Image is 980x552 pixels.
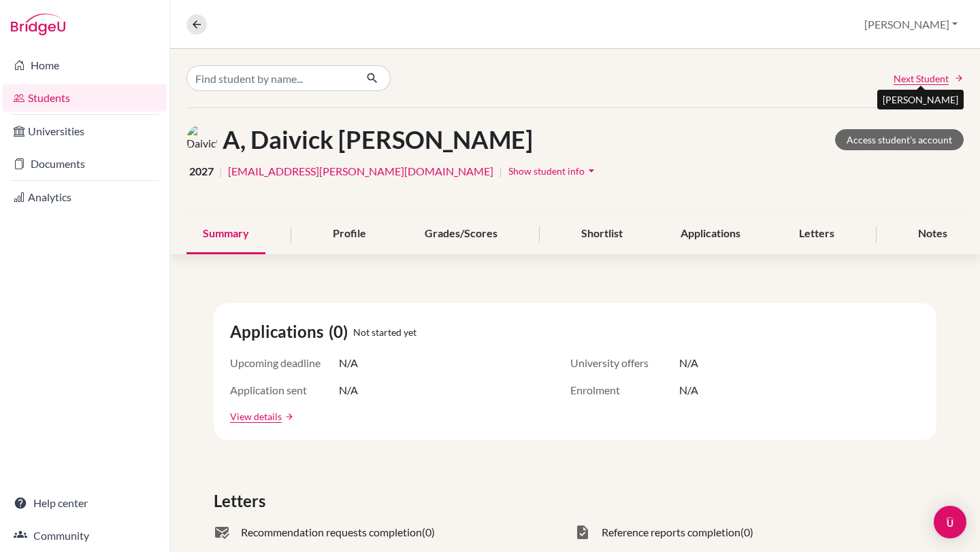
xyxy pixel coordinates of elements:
span: (0) [422,524,435,540]
span: N/A [339,355,358,371]
a: Documents [3,150,167,177]
a: View details [230,409,282,424]
span: University offers [570,355,679,371]
div: Letters [783,214,851,254]
span: N/A [339,382,358,398]
h1: A, Daivick [PERSON_NAME] [223,125,533,154]
div: Notes [902,214,964,254]
a: arrow_forward [282,412,294,421]
div: Grades/Scores [408,214,514,254]
span: Enrolment [570,382,679,398]
i: arrow_drop_down [585,164,598,177]
span: Not started yet [353,325,416,339]
a: Universities [3,118,167,145]
div: Profile [316,214,382,254]
input: Find student by name... [186,65,355,91]
a: Analytics [3,184,167,211]
a: Help center [3,489,167,517]
a: Students [3,84,167,111]
a: [EMAIL_ADDRESS][PERSON_NAME][DOMAIN_NAME] [228,163,493,179]
span: Next Student [894,71,949,86]
span: (0) [740,524,753,540]
span: mark_email_read [214,524,230,540]
div: Applications [664,214,757,254]
span: | [219,163,223,179]
div: Shortlist [565,214,639,254]
button: Show student infoarrow_drop_down [508,160,599,182]
div: Summary [186,214,265,254]
button: [PERSON_NAME] [858,12,964,37]
img: Daivick Rithin A's avatar [186,124,217,155]
a: Home [3,52,167,79]
span: N/A [679,382,698,398]
a: Community [3,522,167,549]
span: (0) [329,320,353,344]
span: Applications [230,320,329,344]
span: task [574,524,591,540]
span: Recommendation requests completion [241,524,422,540]
span: | [499,163,502,179]
span: Letters [214,489,271,513]
a: Access student's account [835,129,964,150]
span: 2027 [189,163,214,179]
div: Open Intercom Messenger [934,506,966,538]
div: [PERSON_NAME] [877,90,964,109]
a: Next Student [894,71,964,86]
span: Upcoming deadline [230,355,339,371]
span: N/A [679,355,698,371]
span: Application sent [230,382,339,398]
span: Reference reports completion [602,524,740,540]
span: Show student info [508,165,585,177]
img: Bridge-U [11,14,65,35]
